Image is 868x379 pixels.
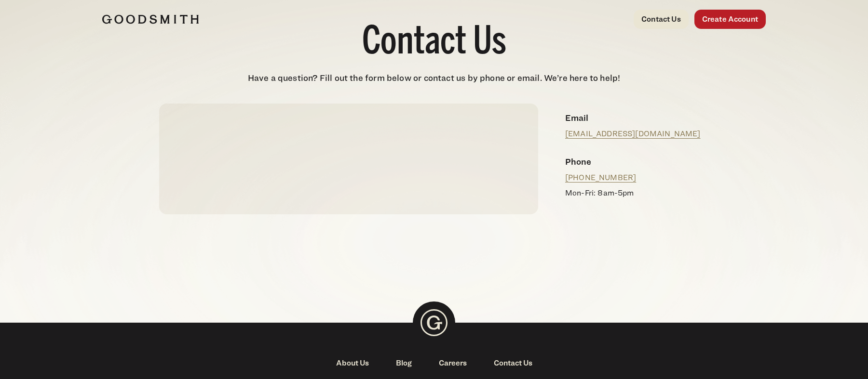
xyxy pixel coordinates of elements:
[413,301,455,344] img: Goodsmith Logo
[565,173,636,182] a: [PHONE_NUMBER]
[323,357,382,369] a: About Us
[694,10,766,29] a: Create Account
[382,357,425,369] a: Blog
[565,187,701,199] p: Mon-Fri: 8am-5pm
[480,357,546,369] a: Contact Us
[565,129,700,138] a: [EMAIL_ADDRESS][DOMAIN_NAME]
[425,357,480,369] a: Careers
[634,10,689,29] a: Contact Us
[102,14,199,24] img: Goodsmith
[565,155,701,168] h4: Phone
[565,111,701,124] h4: Email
